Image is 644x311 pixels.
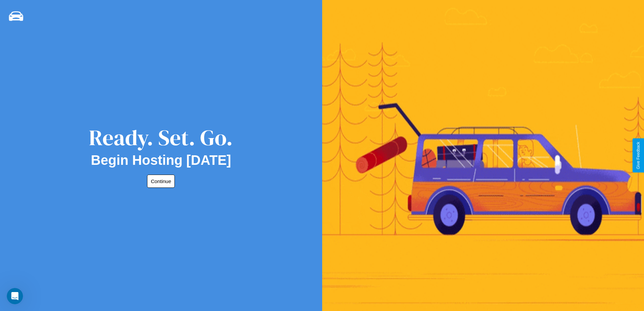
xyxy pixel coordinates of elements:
h2: Begin Hosting [DATE] [91,153,231,168]
div: Give Feedback [636,142,641,169]
button: Continue [147,175,175,188]
iframe: Intercom live chat [7,288,23,304]
div: Ready. Set. Go. [89,123,233,153]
